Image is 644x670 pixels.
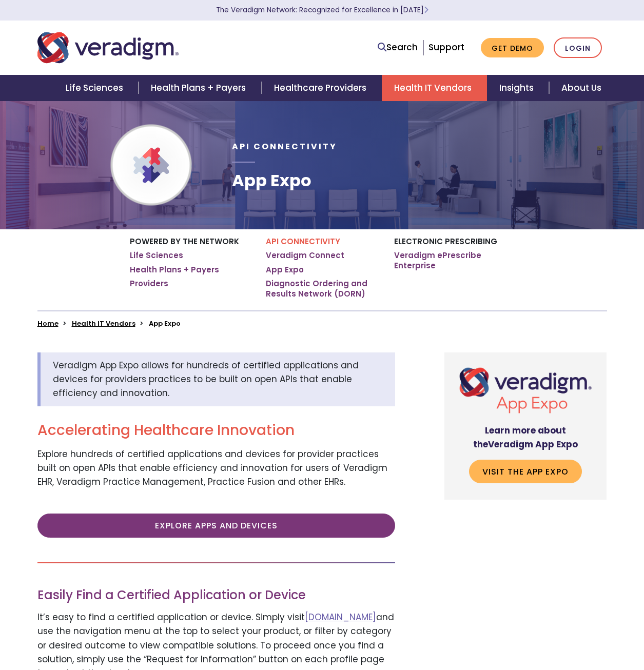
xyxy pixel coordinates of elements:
h3: Easily Find a Certified Application or Device [37,588,395,603]
a: Health Plans + Payers [130,265,219,275]
a: The Veradigm Network: Recognized for Excellence in [DATE]Learn More [216,5,428,15]
a: Healthcare Providers [262,75,382,101]
a: Veradigm Connect [266,250,344,261]
h2: Accelerating Healthcare Innovation [37,422,395,439]
a: Health IT Vendors [382,75,487,101]
a: Veradigm ePrescribe Enterprise [394,250,515,270]
a: Insights [487,75,549,101]
a: Life Sciences [130,250,183,261]
a: About Us [549,75,614,101]
span: Learn More [424,5,428,15]
a: Login [554,37,602,58]
a: Explore Apps and Devices [37,514,395,537]
h1: App Expo [232,171,337,190]
a: Get Demo [481,38,544,58]
span: Veradigm App Expo [488,438,578,450]
img: Veradigm logo [37,31,179,65]
a: Health IT Vendors [72,319,135,328]
a: Life Sciences [53,75,139,101]
a: Visit the App Expo [469,460,582,483]
img: Veradigm App Expo [453,361,599,416]
a: Health Plans + Payers [139,75,261,101]
strong: Learn more about the [473,424,578,450]
p: Explore hundreds of certified applications and devices for provider practices built on open APIs ... [37,447,395,489]
a: Home [37,319,58,328]
a: Search [378,41,418,54]
a: Providers [130,279,168,289]
a: [DOMAIN_NAME] [305,611,376,623]
a: Support [428,41,464,53]
a: Diagnostic Ordering and Results Network (DORN) [266,279,379,299]
span: Veradigm App Expo allows for hundreds of certified applications and devices for providers practic... [53,359,359,399]
a: App Expo [266,265,304,275]
span: API Connectivity [232,141,337,152]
